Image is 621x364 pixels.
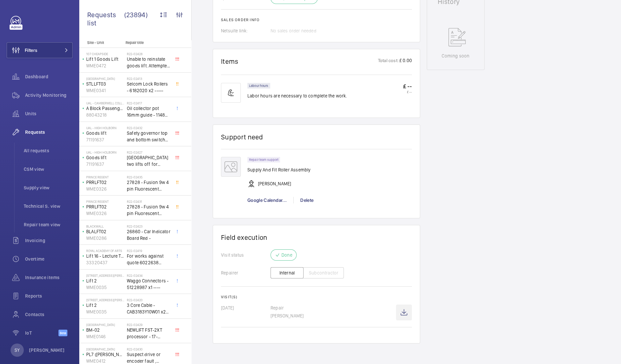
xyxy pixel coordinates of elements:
h2: R22-02417 [127,101,170,105]
p: 71191637 [86,136,124,143]
h2: Sales order info [221,18,412,22]
p: WME0286 [86,235,124,241]
p: A Block Passenger Lift 2 (B) L/H [86,105,124,112]
h2: R22-02430 [127,347,170,351]
p: Goods lift [86,154,124,161]
span: Activity Monitoring [25,92,73,98]
p: WME0326 [86,186,124,192]
p: WME0326 [86,210,124,217]
p: WME0146 [86,333,124,340]
p: 33320437 [86,259,124,266]
span: Filters [25,47,37,54]
h1: Field execution [221,233,412,241]
p: Labour hours [249,85,269,87]
span: Dashboard [25,73,73,80]
span: Safety governor top and bottom switches not working from an immediate defect. Lift passenger lift... [127,130,170,143]
p: [STREET_ADDRESS][PERSON_NAME] [86,273,124,277]
h2: R22-02413 [127,77,170,81]
p: Prince Regent [86,200,124,203]
div: Delete [293,197,320,203]
p: Lift 16 - Lecture Theater Disabled Lift ([PERSON_NAME]) ([GEOGRAPHIC_DATA] ) [86,253,124,259]
p: WME0472 [86,62,124,69]
p: Blackwall [86,224,124,228]
span: All requests [24,147,73,154]
p: PRRLFT02 [86,179,124,186]
button: Filters [7,42,73,58]
span: Requests list [87,11,124,27]
span: 26860 - Car Indicator Board Red - [127,228,170,241]
button: Subcontractor [303,267,344,278]
span: Beta [58,330,67,336]
span: Unable to reinstate goods lift. Attempted to swap control boards with PL2, no difference. Technic... [127,56,170,69]
p: UAL - High Holborn [86,126,124,130]
p: [PERSON_NAME] [258,180,291,187]
div: Google Calendar... [247,197,293,203]
p: Done [281,252,292,258]
p: Lift 2 [86,277,124,284]
span: Units [25,110,73,117]
p: royal academy of arts [86,249,124,253]
p: Repair [271,305,396,311]
p: 71191637 [86,161,124,167]
p: BLALFT02 [86,228,124,235]
p: Lift 2 [86,302,124,309]
span: For works against quote 6022638 @£2197.00 [127,253,170,266]
p: WME0341 [86,87,124,94]
p: [GEOGRAPHIC_DATA] [86,347,124,351]
span: Requests [25,129,73,135]
h2: R22-02427 [127,150,170,154]
span: Contacts [25,311,73,318]
h2: Visit(s) [221,295,412,299]
p: Supply And Fit Roller Assembly [247,166,310,173]
h2: R22-02435 [127,175,170,179]
p: Labor hours are necessary to complete the work. [247,92,347,99]
p: WME0035 [86,284,124,291]
p: Site - Unit [79,40,123,45]
span: Insurance items [25,274,73,281]
p: STLLFT03 [86,81,124,87]
p: UAL - High Holborn [86,150,124,154]
p: Repair team support [249,159,278,161]
span: Repair team view [24,221,73,228]
p: SY [15,347,19,353]
span: Technical S. view [24,203,73,209]
span: IoT [25,330,58,336]
span: Oil collector pot 16mm guide - 11482 x2 [127,105,170,118]
h2: R22-02434 [127,273,170,277]
p: UAL - Camberwell College of Arts [86,101,124,105]
p: WME0035 [86,309,124,315]
p: 88043218 [86,112,124,118]
p: £ -- [403,83,412,90]
h1: Support need [221,133,263,141]
p: £ -- [403,90,412,94]
p: BM-02 [86,327,124,333]
p: 107 Cheapside [86,52,124,56]
h2: R22-02419 [127,249,170,253]
p: [GEOGRAPHIC_DATA] [86,323,124,327]
h1: Items [221,57,238,65]
p: Total cost: [378,57,399,65]
button: Internal [271,267,304,278]
p: £ 0.00 [399,57,412,65]
span: 27828 - Fusion 9w 4 pin Fluorescent Lamp / Bulb - Used on Prince regent lift No2 car top test con... [127,203,170,217]
p: Coming soon [442,53,469,59]
h2: R22-02420 [127,298,170,302]
span: Waggo Connectors - 51228987 x1 ---- [127,277,170,291]
span: Reports [25,293,73,299]
p: [STREET_ADDRESS][PERSON_NAME] [86,298,124,302]
p: PRRLFT02 [86,203,124,210]
p: Goods lift [86,130,124,136]
span: 3 Core Cable - CAB3183Y10W01 x20 ----- [127,302,170,315]
p: [DATE] [221,305,271,311]
p: [PERSON_NAME] [29,347,65,353]
p: [PERSON_NAME] [271,312,396,319]
p: PL7 ([PERSON_NAME]) DONT SERVICE [86,351,124,358]
h2: R22-02423 [127,224,170,228]
p: [GEOGRAPHIC_DATA] [86,77,124,81]
span: Invoicing [25,237,73,244]
span: NEWLIFT FST-2XT processor - 17-02000003 1021,00 euros x1 [127,327,170,340]
span: Overtime [25,256,73,262]
h2: R22-02431 [127,200,170,203]
h2: R22-02432 [127,126,170,130]
p: Prince Regent [86,175,124,179]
